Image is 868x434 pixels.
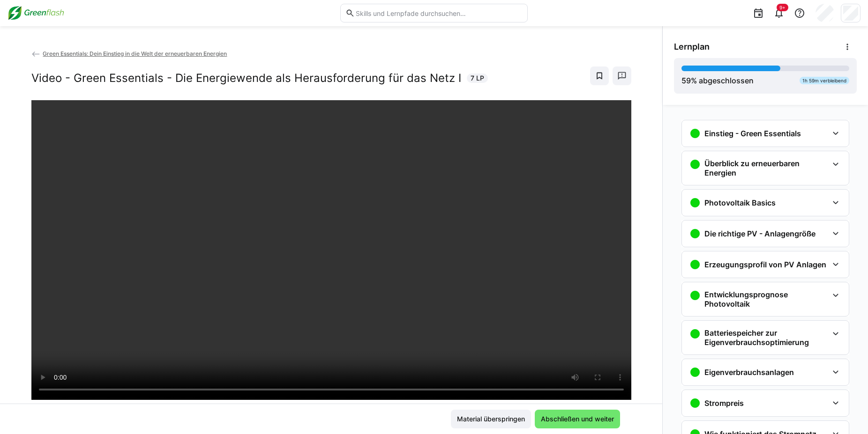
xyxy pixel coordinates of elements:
[704,328,828,347] h3: Batteriespeicher zur Eigenverbrauchsoptimierung
[355,9,523,17] input: Skills und Lernpfade durchsuchen…
[451,410,531,428] button: Material überspringen
[704,159,828,177] h3: Überblick zu erneuerbaren Energien
[704,398,744,408] h3: Strompreis
[674,42,710,52] span: Lernplan
[704,229,816,238] h3: Die richtige PV - Anlagengröße
[43,50,227,57] span: Green Essentials: Dein Einstieg in die Welt der erneuerbaren Energien
[704,198,776,207] h3: Photovoltaik Basics
[800,77,849,84] div: 1h 59m verbleibend
[779,5,786,10] span: 9+
[704,260,826,269] h3: Erzeugungsprofil von PV Anlagen
[456,414,526,424] span: Material überspringen
[535,410,620,428] button: Abschließen und weiter
[31,50,227,57] a: Green Essentials: Dein Einstieg in die Welt der erneuerbaren Energien
[539,414,615,424] span: Abschließen und weiter
[31,71,461,85] h2: Video - Green Essentials - Die Energiewende als Herausforderung für das Netz I
[704,129,801,138] h3: Einstieg - Green Essentials
[471,74,484,83] span: 7 LP
[681,76,691,85] span: 59
[704,368,794,377] h3: Eigenverbrauchsanlagen
[704,290,828,309] h3: Entwicklungsprognose Photovoltaik
[681,75,754,86] div: % abgeschlossen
